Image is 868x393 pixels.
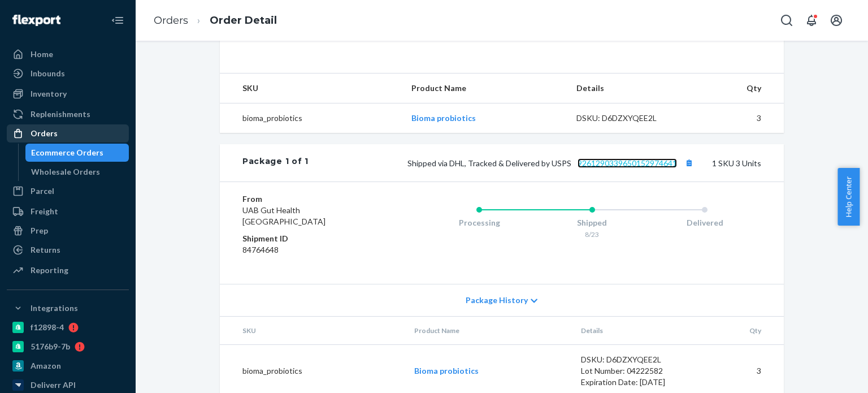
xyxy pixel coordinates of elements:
[411,113,476,123] a: Bioma probiotics
[578,158,677,168] a: 9261290339650152974641
[31,147,103,158] div: Ecommerce Orders
[31,303,78,314] div: Integrations
[414,366,479,375] a: Bioma probiotics
[31,206,58,217] div: Freight
[242,156,309,170] div: Package 1 of 1
[581,365,687,377] div: Lot Number: 04222582
[154,14,188,27] a: Orders
[31,185,54,197] div: Parcel
[402,74,567,103] th: Product Name
[536,230,649,239] div: 8/23
[31,244,60,256] div: Returns
[220,74,402,103] th: SKU
[210,14,277,27] a: Order Detail
[31,49,53,60] div: Home
[7,202,129,221] a: Freight
[572,317,696,345] th: Details
[7,64,129,83] a: Inbounds
[423,217,536,228] div: Processing
[12,15,60,26] img: Flexport logo
[825,9,848,32] button: Open account menu
[800,9,823,32] button: Open notifications
[31,88,67,100] div: Inventory
[7,45,129,63] a: Home
[691,103,784,133] td: 3
[682,156,696,170] button: Copy tracking number
[7,261,129,279] a: Reporting
[7,357,129,375] a: Amazon
[31,341,70,352] div: 5176b9-7b
[25,144,129,162] a: Ecommerce Orders
[31,265,68,276] div: Reporting
[31,360,61,372] div: Amazon
[31,225,48,236] div: Prep
[220,103,402,133] td: bioma_probiotics
[648,217,761,228] div: Delivered
[145,4,286,37] ol: breadcrumbs
[242,205,325,226] span: UAB Gut Health [GEOGRAPHIC_DATA]
[25,163,129,181] a: Wholesale Orders
[7,85,129,103] a: Inventory
[106,9,129,32] button: Close Navigation
[7,299,129,317] button: Integrations
[309,156,761,170] div: 1 SKU 3 Units
[31,109,90,120] div: Replenishments
[696,317,784,345] th: Qty
[581,377,687,388] div: Expiration Date: [DATE]
[581,354,687,365] div: DSKU: D6DZXYQEE2L
[7,222,129,240] a: Prep
[31,322,64,333] div: f12898-4
[31,166,100,178] div: Wholesale Orders
[7,338,129,356] a: 5176b9-7b
[31,379,76,391] div: Deliverr API
[242,244,377,256] dd: 84764648
[405,317,572,345] th: Product Name
[576,113,683,124] div: DSKU: D6DZXYQEE2L
[7,318,129,336] a: f12898-4
[837,168,860,226] button: Help Center
[7,105,129,123] a: Replenishments
[536,217,649,228] div: Shipped
[7,124,129,142] a: Orders
[691,74,784,103] th: Qty
[7,241,129,259] a: Returns
[567,74,692,103] th: Details
[220,317,405,345] th: SKU
[775,9,798,32] button: Open Search Box
[242,193,377,205] dt: From
[7,182,129,200] a: Parcel
[466,295,528,306] span: Package History
[242,233,377,244] dt: Shipment ID
[31,68,65,79] div: Inbounds
[31,128,58,139] div: Orders
[407,158,696,168] span: Shipped via DHL, Tracked & Delivered by USPS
